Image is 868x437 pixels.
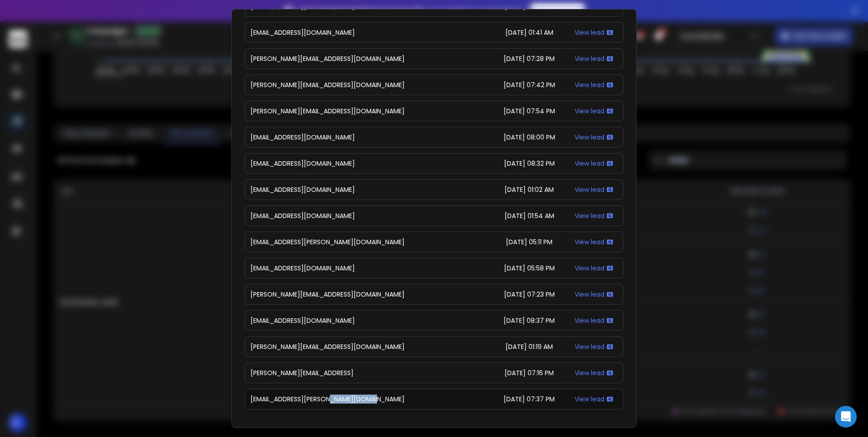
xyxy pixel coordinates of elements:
[498,159,560,168] div: [DATE] 08:32 PM
[835,406,857,428] div: Open Intercom Messenger
[571,54,618,63] div: View lead
[498,211,560,220] div: [DATE] 01:54 AM
[571,316,618,325] div: View lead
[498,264,560,273] div: [DATE] 05:58 PM
[571,159,618,168] div: View lead
[571,185,618,194] div: View lead
[498,316,560,325] div: [DATE] 08:37 PM
[245,22,493,43] td: [EMAIL_ADDRESS][DOMAIN_NAME]
[571,133,618,142] div: View lead
[498,54,560,63] div: [DATE] 07:28 PM
[571,237,618,246] div: View lead
[571,28,618,37] div: View lead
[245,74,493,95] td: [PERSON_NAME][EMAIL_ADDRESS][DOMAIN_NAME]
[245,48,493,69] td: [PERSON_NAME][EMAIL_ADDRESS][DOMAIN_NAME]
[245,389,493,409] td: [EMAIL_ADDRESS][PERSON_NAME][DOMAIN_NAME]
[498,28,560,37] div: [DATE] 01:41 AM
[498,368,560,377] div: [DATE] 07:16 PM
[571,290,618,299] div: View lead
[245,310,493,331] td: [EMAIL_ADDRESS][DOMAIN_NAME]
[245,179,493,200] td: [EMAIL_ADDRESS][DOMAIN_NAME]
[245,205,493,226] td: [EMAIL_ADDRESS][DOMAIN_NAME]
[571,211,618,220] div: View lead
[571,395,618,404] div: View lead
[498,185,560,194] div: [DATE] 01:02 AM
[571,342,618,351] div: View lead
[245,258,493,279] td: [EMAIL_ADDRESS][DOMAIN_NAME]
[498,342,560,351] div: [DATE] 01:19 AM
[245,101,493,121] td: [PERSON_NAME][EMAIL_ADDRESS][DOMAIN_NAME]
[245,363,493,383] td: [PERSON_NAME][EMAIL_ADDRESS]
[245,232,493,252] td: [EMAIL_ADDRESS][PERSON_NAME][DOMAIN_NAME]
[498,395,560,404] div: [DATE] 07:37 PM
[571,80,618,89] div: View lead
[498,133,560,142] div: [DATE] 08:00 PM
[245,336,493,357] td: [PERSON_NAME][EMAIL_ADDRESS][DOMAIN_NAME]
[498,290,560,299] div: [DATE] 07:23 PM
[571,107,618,116] div: View lead
[498,107,560,116] div: [DATE] 07:54 PM
[498,237,560,246] div: [DATE] 05:11 PM
[245,284,493,305] td: [PERSON_NAME][EMAIL_ADDRESS][DOMAIN_NAME]
[498,80,560,89] div: [DATE] 07:42 PM
[571,368,618,377] div: View lead
[245,127,493,148] td: [EMAIL_ADDRESS][DOMAIN_NAME]
[245,153,493,174] td: [EMAIL_ADDRESS][DOMAIN_NAME]
[571,264,618,273] div: View lead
